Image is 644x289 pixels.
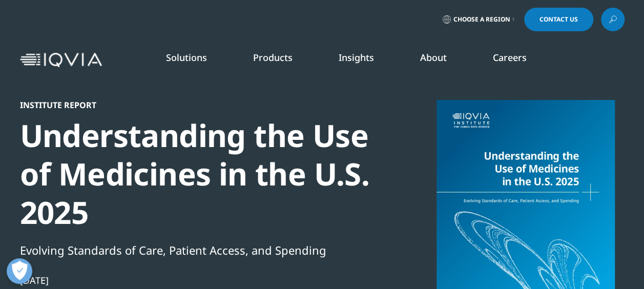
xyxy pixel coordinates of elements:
[20,116,371,232] div: Understanding the Use of Medicines in the U.S. 2025
[20,100,371,110] div: Institute Report
[339,51,374,64] a: Insights
[453,15,510,24] span: Choose a Region
[166,51,207,64] a: Solutions
[20,53,102,68] img: IQVIA Healthcare Information Technology and Pharma Clinical Research Company
[106,36,625,84] nav: Primary
[253,51,293,64] a: Products
[493,51,527,64] a: Careers
[20,241,371,259] div: Evolving Standards of Care, Patient Access, and Spending
[7,258,32,284] button: Open Preferences
[20,274,371,286] div: [DATE]
[539,16,578,23] span: Contact Us
[420,51,447,64] a: About
[524,8,593,31] a: Contact Us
